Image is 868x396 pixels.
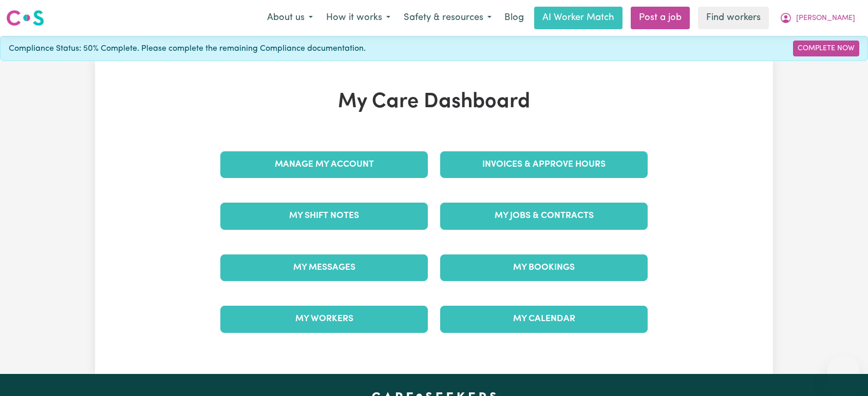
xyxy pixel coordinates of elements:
[534,7,622,29] a: AI Worker Match
[9,43,366,55] span: Compliance Status: 50% Complete. Please complete the remaining Compliance documentation.
[260,7,319,29] button: About us
[214,90,654,114] h1: My Care Dashboard
[220,151,428,178] a: Manage My Account
[796,13,855,24] span: [PERSON_NAME]
[440,254,648,281] a: My Bookings
[440,151,648,178] a: Invoices & Approve Hours
[220,306,428,332] a: My Workers
[793,41,859,56] a: Complete Now
[498,7,530,29] a: Blog
[440,203,648,229] a: My Jobs & Contracts
[698,7,769,29] a: Find workers
[6,6,44,30] a: Careseekers logo
[440,306,648,332] a: My Calendar
[319,7,397,29] button: How it works
[397,7,498,29] button: Safety & resources
[773,7,862,29] button: My Account
[631,7,690,29] a: Post a job
[220,254,428,281] a: My Messages
[6,9,44,27] img: Careseekers logo
[220,203,428,229] a: My Shift Notes
[827,355,860,388] iframe: Button to launch messaging window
